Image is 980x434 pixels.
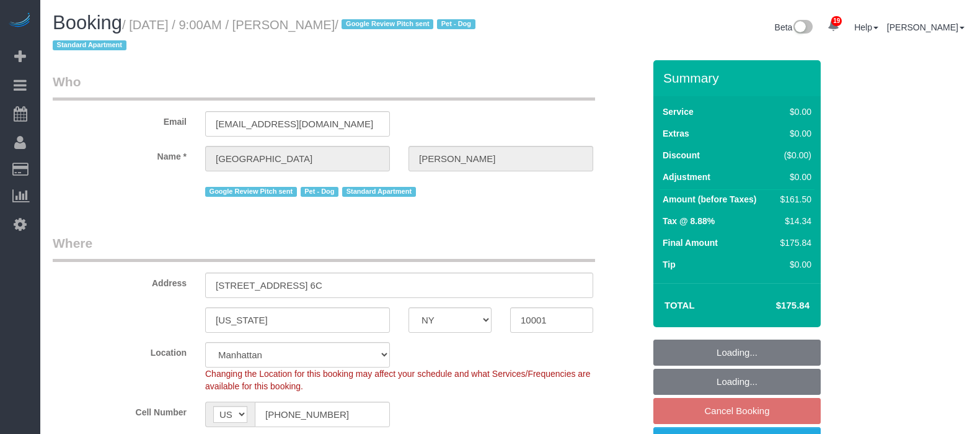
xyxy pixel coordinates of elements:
div: $175.84 [775,237,811,249]
strong: Total [664,300,695,310]
label: Address [43,273,196,289]
legend: Who [53,73,595,101]
input: Zip Code [510,307,593,333]
label: Service [663,106,694,118]
label: Tip [663,258,676,271]
span: Booking [53,12,122,34]
label: Cell Number [43,402,196,418]
a: Beta [775,22,813,32]
div: ($0.00) [775,149,811,161]
span: Pet - Dog [437,19,475,29]
label: Final Amount [663,237,718,249]
input: City [205,307,390,333]
label: Email [43,111,196,128]
label: Adjustment [663,171,710,183]
img: New interface [792,20,813,36]
img: Automaid Logo [7,12,32,30]
div: $0.00 [775,127,811,140]
h3: Summary [663,71,814,85]
a: [PERSON_NAME] [887,22,965,32]
label: Tax @ 8.88% [663,215,715,227]
input: Email [205,111,390,137]
label: Amount (before Taxes) [663,193,756,206]
input: Cell Number [255,402,390,427]
label: Extras [663,127,689,140]
label: Location [43,342,196,359]
div: $0.00 [775,258,811,271]
input: First Name [205,146,390,171]
div: $14.34 [775,215,811,227]
span: Changing the Location for this booking may affect your schedule and what Services/Frequencies are... [205,369,591,391]
span: Standard Apartment [342,187,416,197]
a: Help [854,22,878,32]
span: Google Review Pitch sent [342,19,433,29]
small: / [DATE] / 9:00AM / [PERSON_NAME] [53,18,479,53]
h4: $175.84 [739,301,810,311]
label: Name * [43,146,196,163]
div: $0.00 [775,106,811,118]
span: Google Review Pitch sent [205,187,297,197]
span: Standard Apartment [53,40,126,50]
label: Discount [663,149,700,161]
input: Last Name [408,146,593,171]
span: 19 [831,16,842,26]
a: 19 [821,12,845,40]
span: Pet - Dog [301,187,338,197]
div: $161.50 [775,193,811,206]
legend: Where [53,234,595,262]
div: $0.00 [775,171,811,183]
